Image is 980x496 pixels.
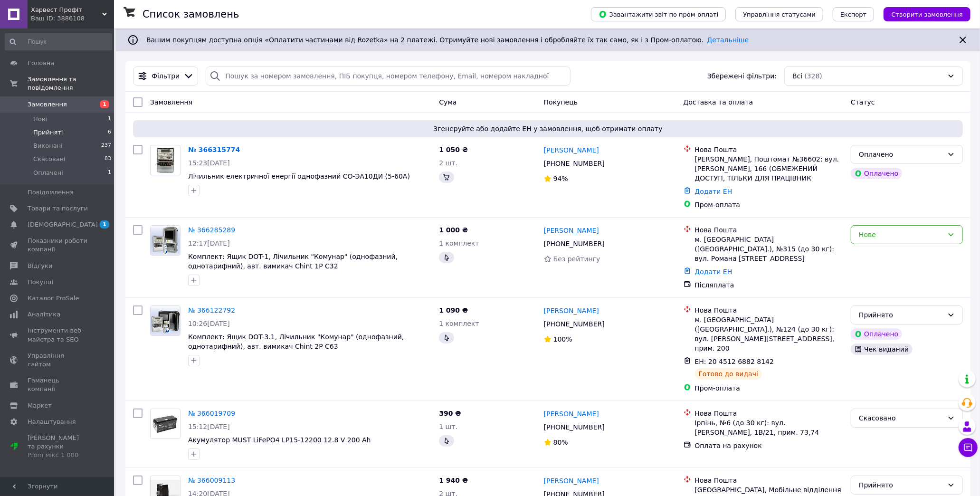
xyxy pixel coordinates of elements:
span: 10:26[DATE] [188,320,230,327]
span: Завантажити звіт по пром-оплаті [599,10,718,19]
span: Збережені фільтри: [707,71,777,81]
span: Скасовані [33,155,66,163]
span: [DEMOGRAPHIC_DATA] [28,220,98,229]
div: [PHONE_NUMBER] [542,317,607,331]
span: Управління сайтом [28,352,88,369]
span: Налаштування [28,418,76,426]
span: Показники роботи компанії [28,237,88,254]
div: [PHONE_NUMBER] [542,157,607,170]
span: Покупець [544,98,578,106]
span: [PERSON_NAME] та рахунки [28,434,88,460]
span: 12:17[DATE] [188,239,230,247]
span: 80% [553,439,568,446]
a: Акумулятор MUST LiFePO4 LP15-12200 12.8 V 200 Ah [188,436,371,444]
div: Оплата на рахунок [695,441,844,450]
a: [PERSON_NAME] [544,306,599,315]
a: Фото товару [150,409,181,439]
span: Покупці [28,278,53,286]
button: Завантажити звіт по пром-оплаті [591,7,726,21]
span: Аналітика [28,310,60,319]
span: Маркет [28,401,52,410]
div: [PHONE_NUMBER] [542,420,607,434]
div: Пром-оплата [695,200,844,210]
h1: Список замовлень [143,9,239,20]
span: 237 [101,142,111,150]
button: Управління статусами [735,7,823,21]
div: [PERSON_NAME], Поштомат №36602: вул. [PERSON_NAME], 166 (ОБМЕЖЕНИЙ ДОСТУП, ТІЛЬКИ ДЛЯ ПРАЦІВНИК [695,154,844,183]
span: Оплачені [33,169,63,177]
span: ЕН: 20 4512 6882 8142 [695,358,774,365]
span: Управління статусами [743,11,816,18]
span: Відгуки [28,262,52,270]
span: 1 комплект [439,320,479,327]
span: 1 000 ₴ [439,226,468,234]
div: Нова Пошта [695,476,844,485]
span: 1 940 ₴ [439,477,468,484]
div: Нова Пошта [695,409,844,418]
span: Статус [851,98,875,106]
input: Пошук [5,33,112,50]
a: № 366285289 [188,226,235,234]
div: Нове [859,229,943,240]
span: 390 ₴ [439,410,461,417]
span: Замовлення та повідомлення [28,75,114,92]
a: № 366122792 [188,306,235,314]
span: 1 [108,169,111,177]
span: 6 [108,128,111,137]
span: 15:23[DATE] [188,159,230,167]
img: Фото товару [151,226,180,255]
span: 94% [553,175,568,182]
div: [PHONE_NUMBER] [542,237,607,250]
div: Чек виданий [851,343,913,355]
a: № 366009113 [188,477,235,484]
div: Прийнято [859,310,943,320]
span: Експорт [840,11,867,18]
span: (328) [804,72,822,80]
a: Фото товару [150,145,181,175]
span: 1 090 ₴ [439,306,468,314]
a: Лічильник електричної енергії однофазний СО-ЭА10ДИ (5-60А) [188,172,410,180]
span: 15:12[DATE] [188,423,230,430]
span: Без рейтингу [553,255,600,263]
span: Замовлення [28,100,67,109]
div: Ірпінь, №6 (до 30 кг): вул. [PERSON_NAME], 1В/21, прим. 73,74 [695,418,844,437]
a: [PERSON_NAME] [544,476,599,486]
span: 100% [553,335,572,343]
a: [PERSON_NAME] [544,145,599,155]
button: Експорт [833,7,875,21]
span: Вашим покупцям доступна опція «Оплатити частинами від Rozetka» на 2 платежі. Отримуйте нові замов... [146,36,749,44]
div: м. [GEOGRAPHIC_DATA] ([GEOGRAPHIC_DATA].), №315 (до 30 кг): вул. Романа [STREET_ADDRESS] [695,235,844,263]
span: Замовлення [150,98,192,106]
button: Створити замовлення [884,7,970,21]
a: [PERSON_NAME] [544,409,599,419]
span: 1 комплект [439,239,479,247]
div: Нова Пошта [695,145,844,154]
a: Додати ЕН [695,268,733,276]
span: 1 [100,220,109,229]
span: Головна [28,59,54,67]
span: Товари та послуги [28,204,88,213]
a: Фото товару [150,305,181,336]
span: Повідомлення [28,188,74,197]
span: Каталог ProSale [28,294,79,303]
img: Фото товару [151,306,180,335]
span: Створити замовлення [891,11,963,18]
a: [PERSON_NAME] [544,226,599,235]
div: Пром-оплата [695,383,844,393]
span: Харвест Профіт [31,6,102,14]
span: Прийняті [33,128,63,137]
a: № 366315774 [188,146,240,153]
div: Готово до видачі [695,368,762,380]
a: Фото товару [150,225,181,256]
div: м. [GEOGRAPHIC_DATA] ([GEOGRAPHIC_DATA].), №124 (до 30 кг): вул. [PERSON_NAME][STREET_ADDRESS], п... [695,315,844,353]
a: Комплект: Ящик DOT-3.1, Лічильник "Комунар" (однофазний, однотарифний), авт. вимикач Chint 2P C63 [188,333,404,350]
a: Додати ЕН [695,188,733,195]
div: Ваш ID: 3886108 [31,14,114,23]
span: Фільтри [152,71,180,81]
span: 2 шт. [439,159,457,167]
a: Комплект: Ящик DOT-1, Лічильник "Комунар" (однофазний, однотарифний), авт. вимикач Chint 1P C32 [188,253,398,270]
span: Виконані [33,142,63,150]
div: Нова Пошта [695,225,844,235]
